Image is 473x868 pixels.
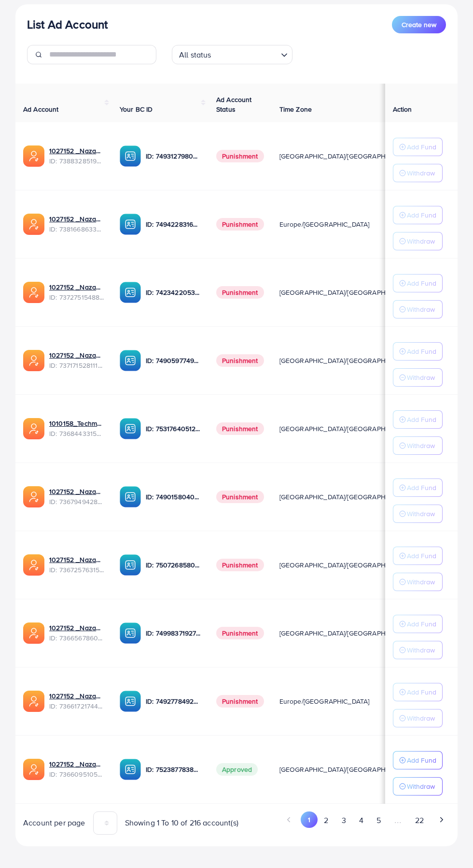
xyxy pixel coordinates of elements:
span: [GEOGRAPHIC_DATA]/[GEOGRAPHIC_DATA] [279,356,414,365]
span: Europe/[GEOGRAPHIC_DATA] [279,219,370,229]
p: ID: 7493127980932333584 [146,150,201,162]
button: Go to page 4 [352,811,370,829]
span: Your BC ID [120,104,153,114]
p: Withdraw [407,372,435,383]
a: 1027152 _Nazaagency_006 [49,759,104,769]
button: Add Fund [393,751,443,769]
img: ic-ads-acc.e4c84228.svg [23,214,44,235]
button: Add Fund [393,683,443,701]
span: Action [393,104,412,114]
button: Add Fund [393,547,443,565]
img: ic-ba-acc.ded83a64.svg [120,350,141,371]
span: Punishment [216,627,264,639]
p: Withdraw [407,440,435,451]
img: ic-ads-acc.e4c84228.svg [23,418,44,439]
div: <span class='underline'>1027152 _Nazaagency_023</span></br>7381668633665093648 [49,214,104,234]
p: ID: 7423422053648285697 [146,287,201,298]
div: <span class='underline'>1010158_Techmanistan pk acc_1715599413927</span></br>7368443315504726017 [49,419,104,438]
p: ID: 7531764051207716871 [146,423,201,434]
button: Go to page 22 [408,811,430,829]
p: Add Fund [407,209,436,221]
p: Withdraw [407,576,435,588]
span: ID: 7371715281112170513 [49,361,104,370]
img: ic-ba-acc.ded83a64.svg [120,418,141,439]
a: 1027152 _Nazaagency_018 [49,691,104,701]
img: ic-ba-acc.ded83a64.svg [120,282,141,303]
p: Add Fund [407,346,436,357]
ul: Pagination [244,811,450,829]
span: [GEOGRAPHIC_DATA]/[GEOGRAPHIC_DATA] [279,492,414,502]
div: <span class='underline'>1027152 _Nazaagency_006</span></br>7366095105679261697 [49,759,104,779]
img: ic-ba-acc.ded83a64.svg [120,486,141,507]
p: Withdraw [407,304,435,315]
span: Create new [402,20,436,29]
p: Add Fund [407,686,436,698]
button: Withdraw [393,573,443,591]
span: ID: 7366567860828749825 [49,633,104,643]
p: Add Fund [407,414,436,425]
a: 1027152 _Nazaagency_023 [49,214,104,224]
button: Withdraw [393,505,443,523]
img: ic-ba-acc.ded83a64.svg [120,622,141,644]
button: Go to page 1 [301,811,318,828]
button: Go to page 3 [335,811,352,829]
span: Account per page [23,817,85,828]
div: <span class='underline'>1027152 _Nazaagency_019</span></br>7388328519014645761 [49,146,104,166]
span: Punishment [216,218,264,231]
span: [GEOGRAPHIC_DATA]/[GEOGRAPHIC_DATA] [279,151,414,161]
span: [GEOGRAPHIC_DATA]/[GEOGRAPHIC_DATA] [279,288,414,297]
img: ic-ba-acc.ded83a64.svg [120,554,141,576]
button: Add Fund [393,410,443,429]
div: <span class='underline'>1027152 _Nazaagency_016</span></br>7367257631523782657 [49,555,104,575]
a: 1027152 _Nazaagency_0051 [49,623,104,633]
button: Create new [392,16,446,33]
h3: List Ad Account [27,17,108,31]
span: [GEOGRAPHIC_DATA]/[GEOGRAPHIC_DATA] [279,765,414,774]
a: 1027152 _Nazaagency_019 [49,146,104,156]
a: 1027152 _Nazaagency_016 [49,555,104,564]
img: ic-ads-acc.e4c84228.svg [23,759,44,780]
p: ID: 7494228316518858759 [146,218,201,230]
button: Withdraw [393,232,443,250]
p: Withdraw [407,508,435,520]
img: ic-ba-acc.ded83a64.svg [120,145,141,167]
div: <span class='underline'>1027152 _Nazaagency_0051</span></br>7366567860828749825 [49,623,104,643]
img: ic-ads-acc.e4c84228.svg [23,622,44,644]
span: ID: 7367257631523782657 [49,565,104,575]
span: [GEOGRAPHIC_DATA]/[GEOGRAPHIC_DATA] [279,628,414,638]
span: ID: 7367949428067450896 [49,497,104,506]
button: Add Fund [393,615,443,633]
span: [GEOGRAPHIC_DATA]/[GEOGRAPHIC_DATA] [279,424,414,434]
img: ic-ba-acc.ded83a64.svg [120,759,141,780]
span: Punishment [216,354,264,367]
div: Search for option [172,45,292,64]
button: Withdraw [393,368,443,387]
a: 1027152 _Nazaagency_007 [49,282,104,292]
p: ID: 7499837192777400321 [146,627,201,639]
p: Withdraw [407,781,435,792]
button: Withdraw [393,300,443,318]
p: Add Fund [407,754,436,766]
p: Withdraw [407,712,435,724]
span: Punishment [216,286,264,299]
p: ID: 7523877838957576209 [146,764,201,775]
img: ic-ads-acc.e4c84228.svg [23,691,44,712]
button: Add Fund [393,342,443,361]
p: ID: 7490597749134508040 [146,355,201,366]
span: ID: 7381668633665093648 [49,224,104,234]
span: Punishment [216,491,264,503]
span: Punishment [216,695,264,708]
img: ic-ads-acc.e4c84228.svg [23,145,44,167]
div: <span class='underline'>1027152 _Nazaagency_018</span></br>7366172174454882305 [49,691,104,711]
button: Add Fund [393,274,443,292]
img: ic-ba-acc.ded83a64.svg [120,691,141,712]
button: Withdraw [393,641,443,659]
span: ID: 7388328519014645761 [49,156,104,166]
span: Punishment [216,559,264,571]
p: Add Fund [407,277,436,289]
span: Punishment [216,150,264,162]
iframe: Chat [432,825,466,861]
span: Europe/[GEOGRAPHIC_DATA] [279,696,370,706]
a: 1010158_Techmanistan pk acc_1715599413927 [49,419,104,428]
span: ID: 7366172174454882305 [49,701,104,711]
